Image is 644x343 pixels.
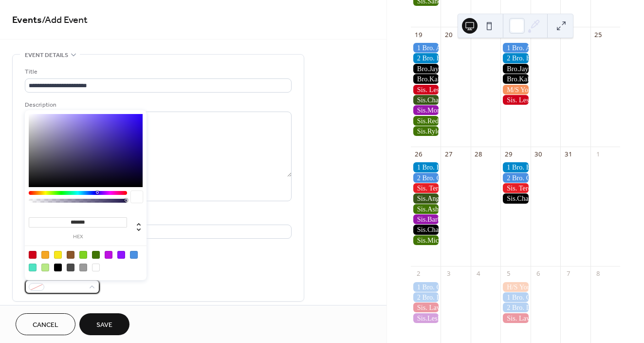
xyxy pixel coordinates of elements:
div: #7ED321 [79,251,87,259]
div: 2 Bro. David-Usher [411,292,441,302]
div: 1 Bro. Chris-Usher [500,292,530,302]
div: 1 Bro. Brent-Usher [411,162,441,172]
a: Events [12,11,42,30]
div: Sis.Chandra-Propresenter [500,193,530,203]
div: 20 [444,30,453,39]
div: 1 Bro. Adam-Usher [411,43,441,53]
div: #9B9B9B [79,264,87,271]
div: 27 [444,150,453,159]
span: Save [96,320,112,330]
div: 2 Bro. Brent-Usher [500,53,530,63]
div: Sis.Ashley- Nursery [411,204,441,214]
div: #417505 [92,251,100,259]
div: #9013FE [117,251,125,259]
div: 1 Bro. Adam-Usher [500,43,530,53]
div: Sis. Teresa-Usherette [411,183,441,193]
div: Sis. Leslie-Usherette [411,85,441,95]
div: Sis. Laverne-Usherette [500,313,530,323]
div: 8 [594,269,603,278]
div: Title [25,67,290,77]
div: #4A4A4A [67,264,74,271]
div: H/S Youth Bible Study - Bro. Jonathan Burr [500,282,530,292]
div: 1 Bro. Brent-Usher [500,162,530,172]
div: Bro.Kaleb-Propresenter [500,74,530,84]
div: Sis.Chandra- Nursery (During Worship) [411,95,441,105]
div: #50E3C2 [29,264,37,271]
span: / Add Event [42,11,88,30]
div: 31 [564,150,572,159]
div: 21 [474,30,483,39]
label: hex [29,234,127,240]
div: Sis. Leslie-Usherette [500,95,530,105]
div: 22 [504,30,513,39]
span: Cancel [33,320,58,330]
div: #F5A623 [41,251,49,259]
div: 4 [474,269,483,278]
div: Sis.Angela- Nursery (During Worship) [411,193,441,203]
div: 2 Bro. Brent-Usher [411,53,441,63]
div: 5 [504,269,513,278]
div: Bro.Jay-Camera [500,64,530,74]
div: 7 [564,269,572,278]
div: Sis. Teresa-Usherette [500,183,530,193]
div: 23 [534,30,543,39]
div: Sis.Chandra-Propresenter [411,225,441,234]
div: #4A90E2 [130,251,138,259]
div: Bro.Kaleb-Propresenter [411,74,441,84]
div: 25 [594,30,603,39]
div: 19 [414,30,423,39]
button: Cancel [16,313,75,335]
div: #000000 [54,264,62,271]
div: 6 [534,269,543,278]
div: M/S Youth Bible Study - Sis Teresa [500,85,530,95]
div: #FFFFFF [92,264,100,271]
div: Sis.Rylee- Nursery [411,126,441,136]
div: Sis.Michaela- Nursery [411,235,441,245]
div: 26 [414,150,423,159]
div: 2 Bro. Chris-Usher [411,173,441,183]
div: 1 [594,150,603,159]
div: Sis.Monique-Kid's Church [411,105,441,115]
div: #F8E71C [54,251,62,259]
div: 2 [414,269,423,278]
div: 2 Bro. Chris-Usher [500,173,530,183]
div: #8B572A [67,251,74,259]
div: Description [25,100,290,110]
div: 2 Bro. David-Usher [500,303,530,312]
div: 29 [504,150,513,159]
div: Sis. Laverne-Usherette [411,303,441,312]
div: 3 [444,269,453,278]
div: 28 [474,150,483,159]
span: Event details [25,50,68,60]
div: 30 [534,150,543,159]
div: 24 [564,30,572,39]
button: Save [79,313,129,335]
div: #BD10E0 [105,251,112,259]
div: Location [25,213,290,223]
div: Sis.Leslie-Kid's Church [411,313,441,323]
div: Bro.Jay-Camera [411,64,441,74]
div: #D0021B [29,251,37,259]
div: 1 Bro. Chris-Usher [411,282,441,292]
div: Sis.Reda- Nursery [411,116,441,126]
div: Sis.Barbara-Kid's Church [411,214,441,224]
div: #B8E986 [41,264,49,271]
